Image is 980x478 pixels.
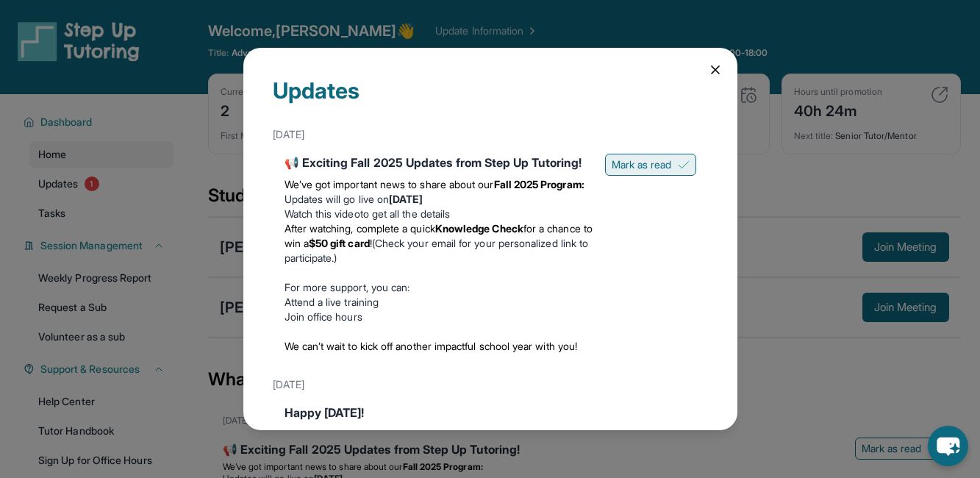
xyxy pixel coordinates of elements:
[273,77,708,121] div: Updates
[494,178,584,190] strong: Fall 2025 Program:
[678,159,690,171] img: Mark as read
[285,221,593,265] li: (Check your email for your personalized link to participate.)
[285,310,362,323] a: Join office hours
[309,237,370,249] strong: $50 gift card
[273,371,708,398] div: [DATE]
[285,207,593,221] li: to get all the details
[370,237,372,249] span: !
[285,207,360,220] a: Watch this video
[612,157,672,172] span: Mark as read
[285,154,593,171] div: 📢 Exciting Fall 2025 Updates from Step Up Tutoring!
[273,121,708,148] div: [DATE]
[285,340,578,352] span: We can’t wait to kick off another impactful school year with you!
[285,404,696,421] div: Happy [DATE]!
[285,296,379,308] a: Attend a live training
[605,154,696,176] button: Mark as read
[928,426,968,466] button: chat-button
[285,280,593,295] p: For more support, you can:
[285,222,435,235] span: After watching, complete a quick
[285,178,494,190] span: We’ve got important news to share about our
[285,192,593,207] li: Updates will go live on
[389,193,423,205] strong: [DATE]
[435,222,523,235] strong: Knowledge Check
